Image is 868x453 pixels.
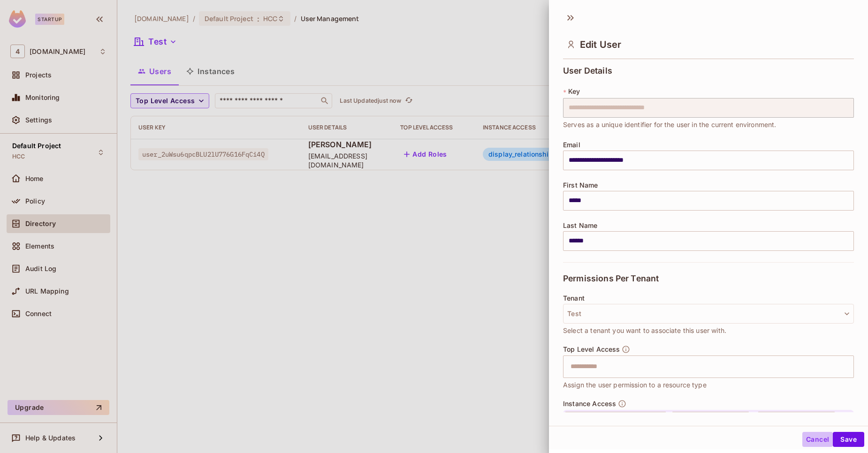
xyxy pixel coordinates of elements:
span: Select a tenant you want to associate this user with. [563,325,726,336]
span: Email [563,141,580,149]
span: Edit User [580,39,621,50]
button: Cancel [802,432,833,447]
span: Top Level Access [563,346,620,353]
span: Key [568,88,580,95]
span: Assign the user permission to a resource type [563,380,707,390]
span: User Details [563,66,612,75]
button: Open [849,365,851,367]
button: Test [563,304,854,324]
span: Last Name [563,222,597,229]
button: Save [833,432,864,447]
span: Serves as a unique identifier for the user in the current environment. [563,120,777,130]
span: First Name [563,181,598,189]
span: Instance Access [563,400,616,408]
span: Tenant [563,294,585,302]
div: Traffic Jurisdiction Report [565,412,666,431]
span: Permissions Per Tenant [563,274,659,283]
div: editor [758,412,835,431]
